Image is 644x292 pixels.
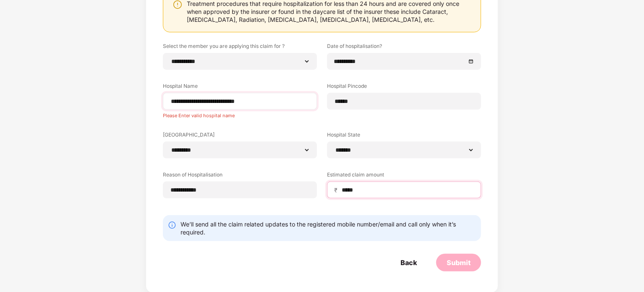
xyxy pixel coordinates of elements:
[168,221,176,229] img: svg+xml;base64,PHN2ZyBpZD0iSW5mby0yMHgyMCIgeG1sbnM9Imh0dHA6Ly93d3cudzMub3JnLzIwMDAvc3ZnIiB3aWR0aD...
[327,82,481,93] label: Hospital Pincode
[327,42,481,53] label: Date of hospitalisation?
[163,82,317,93] label: Hospital Name
[181,220,476,236] div: We’ll send all the claim related updates to the registered mobile number/email and call only when...
[163,171,317,182] label: Reason of Hospitalisation
[334,186,341,194] span: ₹
[447,258,471,267] div: Submit
[163,110,317,118] div: Please Enter valid hospital name
[327,171,481,182] label: Estimated claim amount
[163,131,317,142] label: [GEOGRAPHIC_DATA]
[163,42,317,53] label: Select the member you are applying this claim for ?
[401,258,417,267] div: Back
[327,131,481,142] label: Hospital State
